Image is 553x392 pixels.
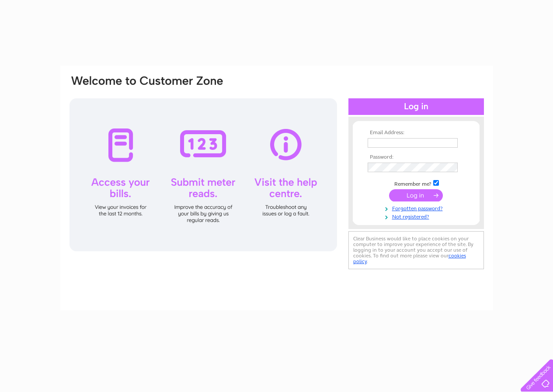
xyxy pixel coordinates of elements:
[353,253,466,264] a: cookies policy
[368,204,467,212] a: Forgotten password?
[389,189,443,201] input: Submit
[365,130,467,136] th: Email Address:
[365,179,467,187] td: Remember me?
[365,154,467,160] th: Password:
[368,212,467,220] a: Not registered?
[348,231,484,269] div: Clear Business would like to place cookies on your computer to improve your experience of the sit...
